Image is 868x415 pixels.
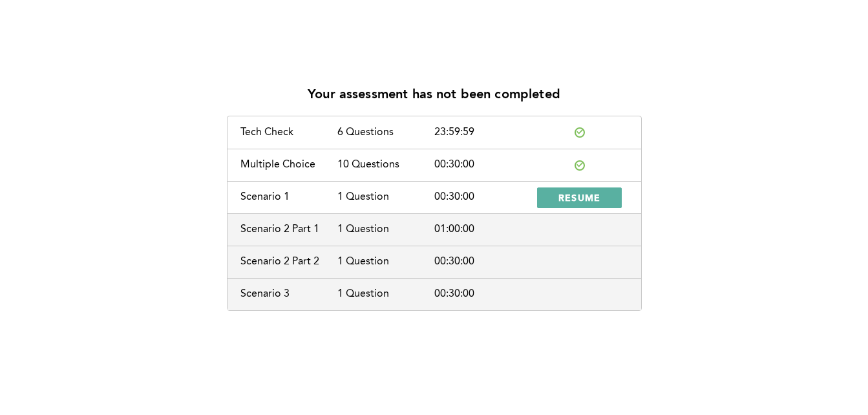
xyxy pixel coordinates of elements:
[434,191,531,203] div: 00:30:00
[337,288,434,300] div: 1 Question
[240,256,337,268] div: Scenario 2 Part 2
[337,256,434,268] div: 1 Question
[434,127,531,138] div: 23:59:59
[240,127,337,138] div: Tech Check
[434,256,531,268] div: 00:30:00
[240,159,337,171] div: Multiple Choice
[434,159,531,171] div: 00:30:00
[337,191,434,203] div: 1 Question
[558,191,601,204] span: RESUME
[308,88,560,103] p: Your assessment has not been completed
[537,187,622,208] button: RESUME
[434,288,531,300] div: 00:30:00
[337,127,434,138] div: 6 Questions
[240,288,337,300] div: Scenario 3
[337,159,434,171] div: 10 Questions
[240,224,337,235] div: Scenario 2 Part 1
[434,224,531,235] div: 01:00:00
[240,191,337,203] div: Scenario 1
[337,224,434,235] div: 1 Question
